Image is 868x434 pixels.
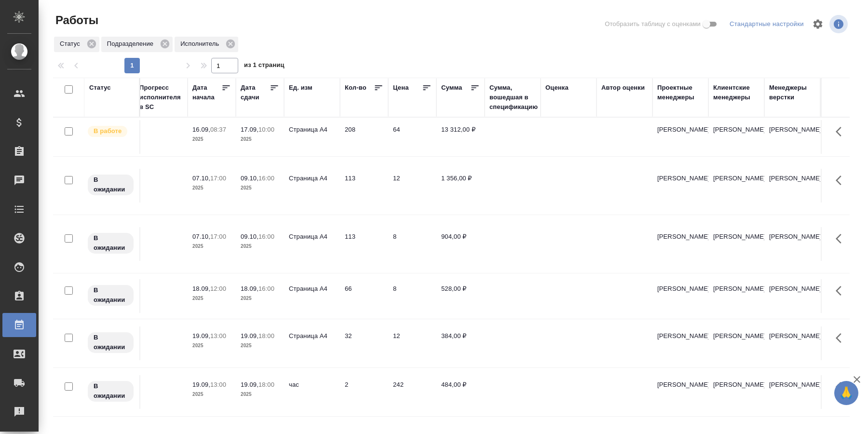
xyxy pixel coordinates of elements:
p: 2025 [241,242,279,251]
span: Настроить таблицу [806,13,829,36]
td: 32 [340,326,388,360]
div: Дата начала [192,83,221,102]
div: split button [727,17,806,32]
button: Здесь прячутся важные кнопки [830,326,853,350]
td: 12 [388,326,436,360]
div: Прогресс исполнителя в SC [139,83,183,112]
p: [PERSON_NAME] [769,125,815,135]
p: 18:00 [258,332,274,339]
p: Исполнитель [180,39,222,49]
p: 13:00 [210,332,226,339]
td: [PERSON_NAME] [708,279,764,313]
p: 17:00 [210,233,226,240]
button: 🙏 [834,381,858,405]
p: 2025 [192,390,231,399]
div: Исполнитель назначен, приступать к работе пока рано [87,284,135,307]
td: Страница А4 [284,326,340,360]
p: 13:00 [210,381,226,388]
td: [PERSON_NAME] [652,169,708,203]
div: Автор оценки [601,83,645,93]
p: 18:00 [258,381,274,388]
p: 08:37 [210,126,226,133]
p: 17:00 [210,175,226,182]
p: 2025 [241,183,279,193]
div: Подразделение [101,37,173,52]
p: [PERSON_NAME] [769,331,815,341]
p: 16.09, [192,126,210,133]
td: Страница А4 [284,120,340,154]
p: [PERSON_NAME] [769,284,815,294]
p: [PERSON_NAME] [769,380,815,390]
button: Здесь прячутся важные кнопки [830,375,853,398]
p: 2025 [192,294,231,303]
td: [PERSON_NAME] [708,169,764,203]
td: 8 [388,279,436,313]
p: 09.10, [241,175,258,182]
p: 09.10, [241,233,258,240]
div: Статус [54,37,99,52]
td: 2 [340,375,388,409]
span: из 1 страниц [244,59,285,73]
p: В ожидании [94,381,128,401]
td: [PERSON_NAME] [708,375,764,409]
div: Статус [89,83,111,93]
span: Отобразить таблицу с оценками [605,19,701,29]
p: Статус [60,39,83,49]
td: Страница А4 [284,279,340,313]
p: Подразделение [107,39,157,49]
td: [PERSON_NAME] [652,375,708,409]
td: Страница А4 [284,227,340,261]
p: 19.09, [192,332,210,339]
div: Цена [393,83,409,93]
td: 384,00 ₽ [436,326,485,360]
button: Здесь прячутся важные кнопки [830,227,853,250]
p: В ожидании [94,175,128,194]
p: 2025 [192,183,231,193]
p: В ожидании [94,233,128,253]
div: Исполнитель назначен, приступать к работе пока рано [87,232,135,255]
td: 113 [340,169,388,203]
td: [PERSON_NAME] [652,326,708,360]
p: 2025 [241,341,279,351]
p: В работе [94,126,122,136]
span: 🙏 [838,383,854,403]
td: Страница А4 [284,169,340,203]
div: Ед. изм [289,83,312,93]
td: 484,00 ₽ [436,375,485,409]
button: Здесь прячутся важные кнопки [830,120,853,143]
div: Сумма [441,83,462,93]
td: 208 [340,120,388,154]
p: 2025 [241,135,279,144]
p: 07.10, [192,233,210,240]
td: [PERSON_NAME] [652,279,708,313]
td: 528,00 ₽ [436,279,485,313]
div: Клиентские менеджеры [713,83,759,102]
td: 242 [388,375,436,409]
p: 12:00 [210,285,226,292]
td: 113 [340,227,388,261]
div: Менеджеры верстки [769,83,815,102]
p: 10:00 [258,126,274,133]
td: 13 312,00 ₽ [436,120,485,154]
p: 19.09, [192,381,210,388]
td: [PERSON_NAME] [708,120,764,154]
p: В ожидании [94,285,128,305]
div: Исполнитель [175,37,238,52]
p: 17.09, [241,126,258,133]
div: Проектные менеджеры [657,83,704,102]
div: Исполнитель назначен, приступать к работе пока рано [87,174,135,196]
td: 8 [388,227,436,261]
p: 2025 [192,242,231,251]
td: 66 [340,279,388,313]
p: В ожидании [94,333,128,352]
td: [PERSON_NAME] [652,227,708,261]
p: 16:00 [258,285,274,292]
p: 19.09, [241,332,258,339]
p: 2025 [192,341,231,351]
p: [PERSON_NAME] [769,232,815,242]
td: 12 [388,169,436,203]
div: Исполнитель выполняет работу [87,125,135,138]
td: [PERSON_NAME] [708,326,764,360]
td: час [284,375,340,409]
p: 18.09, [241,285,258,292]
